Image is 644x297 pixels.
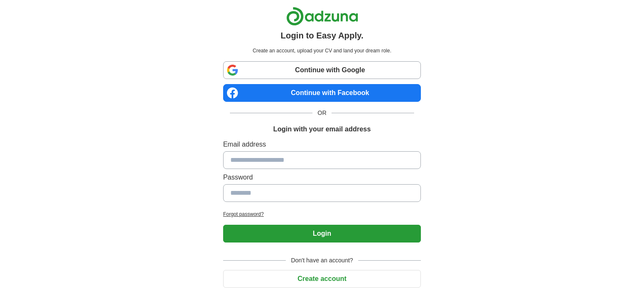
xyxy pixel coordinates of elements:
h1: Login with your email address [273,124,370,134]
h1: Login to Easy Apply. [281,29,364,42]
p: Create an account, upload your CV and land your dream role. [225,47,419,54]
a: Continue with Facebook [223,84,421,102]
label: Password [223,172,421,183]
button: Create account [223,270,421,288]
span: Don't have an account? [286,256,358,265]
a: Create account [223,275,421,282]
a: Forgot password? [223,210,421,218]
button: Login [223,225,421,243]
a: Continue with Google [223,61,421,79]
img: Adzuna logo [286,7,358,26]
label: Email address [223,139,421,150]
span: OR [312,109,332,117]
